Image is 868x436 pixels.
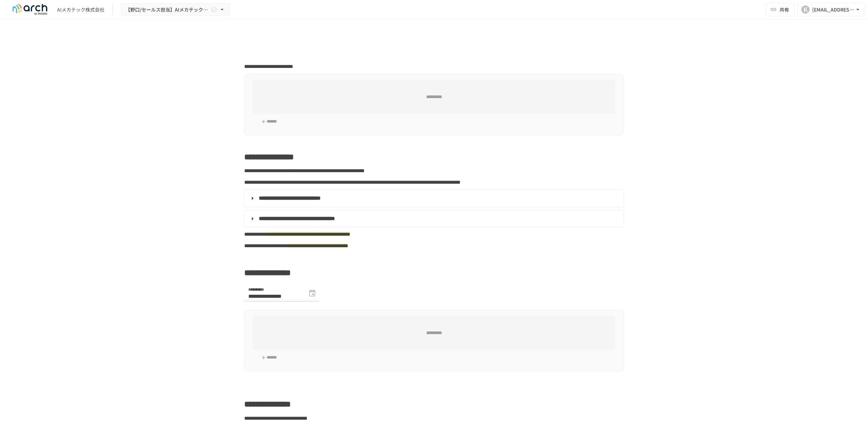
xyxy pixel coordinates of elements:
[780,6,789,13] span: 共有
[57,6,104,13] div: AIメカテック株式会社
[8,4,52,15] img: logo-default@2x-9cf2c760.svg
[766,3,795,16] button: 共有
[121,3,230,16] button: 【野口/セールス担当】AIメカテック株式会社様_初期設定サポート
[797,3,865,16] button: K[EMAIL_ADDRESS][DOMAIN_NAME]
[126,5,209,14] span: 【野口/セールス担当】AIメカテック株式会社様_初期設定サポート
[812,5,854,14] div: [EMAIL_ADDRESS][DOMAIN_NAME]
[801,5,809,14] div: K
